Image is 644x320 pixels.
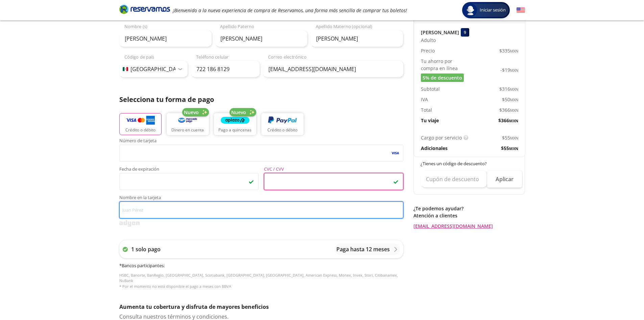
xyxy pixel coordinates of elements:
[461,28,469,37] div: 9
[421,37,436,44] span: Adulto
[267,127,297,133] p: Crédito o débito
[421,161,519,167] p: ¿Tienes un código de descuento?
[499,47,518,54] span: $ 335
[171,127,204,133] p: Dinero en cuenta
[421,106,432,113] p: Total
[184,109,199,116] span: Nuevo
[119,4,170,14] i: Brand Logo
[413,222,525,230] a: [EMAIL_ADDRESS][DOMAIN_NAME]
[119,195,403,201] span: Nombre en la tarjeta
[421,117,439,124] p: Tu viaje
[119,138,403,145] span: Número de tarjeta
[119,201,403,218] input: Nombre en la tarjeta
[119,220,140,227] img: svg+xml;base64,PD94bWwgdmVyc2lvbj0iMS4wIiBlbmNvZGluZz0iVVRGLTgiPz4KPHN2ZyB3aWR0aD0iMzk2cHgiIGhlaW...
[487,171,522,188] button: Aplicar
[477,7,508,14] span: Iniciar sesión
[263,61,403,78] input: Correo electrónico
[393,179,399,184] img: checkmark
[122,175,256,188] iframe: Iframe de la fecha de caducidad de la tarjeta asegurada
[173,7,407,14] em: ¡Bienvenido a la nueva experiencia de compra de Reservamos, una forma más sencilla de comprar tus...
[191,61,260,78] input: Teléfono celular
[119,303,403,311] p: Aumenta tu cobertura y disfruta de mayores beneficios
[510,68,518,73] small: MXN
[413,205,525,212] p: ¿Te podemos ayudar?
[390,150,400,156] img: visa
[336,245,390,253] p: Paga hasta 12 meses
[510,97,518,102] small: MXN
[509,118,518,123] small: MXN
[421,47,435,54] p: Precio
[500,66,518,73] span: -$ 19
[421,145,448,152] p: Adicionales
[122,147,400,159] iframe: Iframe del número de tarjeta asegurada
[131,245,161,253] p: 1 solo pago
[119,273,403,290] p: HSBC, Banorte, BanRegio, [GEOGRAPHIC_DATA], Scotiabank, [GEOGRAPHIC_DATA], [GEOGRAPHIC_DATA], Ame...
[413,212,525,219] p: Atención a clientes
[421,134,462,141] p: Cargo por servicio
[517,6,525,15] button: English
[119,113,162,135] button: Crédito o débito
[499,106,518,113] span: $ 366
[421,58,470,72] p: Tu ahorro por compra en línea
[119,284,231,289] span: * Por el momento no está disponible el pago a meses con BBVA
[510,135,518,141] small: MXN
[499,85,518,92] span: $ 316
[119,30,212,47] input: Nombre (s)
[509,146,518,151] small: MXN
[510,48,518,54] small: MXN
[502,134,518,141] span: $ 55
[218,127,252,133] p: Pago a quincenas
[119,4,170,16] a: Brand Logo
[264,167,403,173] span: CVC / CVV
[423,74,462,81] span: 5% de descuento
[605,281,637,313] iframe: Messagebird Livechat Widget
[421,29,459,36] p: [PERSON_NAME]
[421,96,428,103] p: IVA
[215,30,307,47] input: Apellido Paterno
[501,145,518,152] span: $ 55
[510,108,518,113] small: MXN
[167,113,209,135] button: Dinero en cuenta
[261,113,304,135] button: Crédito o débito
[119,167,259,173] span: Fecha de expiración
[125,127,156,133] p: Crédito o débito
[123,67,128,71] img: MX
[510,87,518,92] small: MXN
[421,171,487,188] input: Cupón de descuento
[214,113,256,135] button: Pago a quincenas
[119,262,403,269] h6: * Bancos participantes :
[421,85,440,92] p: Subtotal
[231,109,246,116] span: Nuevo
[502,96,518,103] span: $ 50
[267,175,400,188] iframe: Iframe del código de seguridad de la tarjeta asegurada
[248,179,254,184] img: checkmark
[311,30,403,47] input: Apellido Materno (opcional)
[498,117,518,124] span: $ 366
[119,94,403,105] p: Selecciona tu forma de pago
